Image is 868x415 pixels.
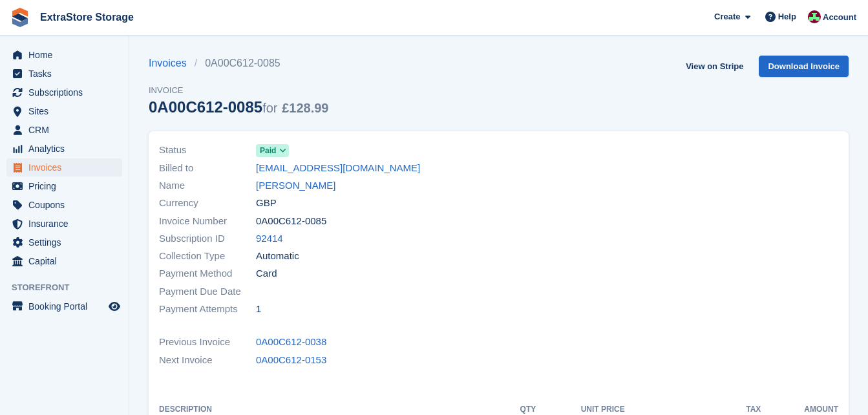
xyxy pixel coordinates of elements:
[256,143,289,158] a: Paid
[28,121,106,139] span: CRM
[28,140,106,158] span: Analytics
[256,353,326,368] a: 0A00C612-0153
[6,83,122,101] a: menu
[159,302,256,317] span: Payment Attempts
[6,158,122,176] a: menu
[6,297,122,315] a: menu
[256,231,283,246] a: 92414
[159,335,256,350] span: Previous Invoice
[6,196,122,214] a: menu
[28,46,106,64] span: Home
[28,158,106,176] span: Invoices
[6,140,122,158] a: menu
[159,178,256,193] span: Name
[256,161,420,176] a: [EMAIL_ADDRESS][DOMAIN_NAME]
[28,297,106,315] span: Booking Portal
[256,249,299,264] span: Automatic
[159,161,256,176] span: Billed to
[28,233,106,251] span: Settings
[6,121,122,139] a: menu
[262,101,277,115] span: for
[149,56,328,71] nav: breadcrumbs
[714,10,740,23] span: Create
[6,215,122,233] a: menu
[778,10,796,23] span: Help
[256,335,326,350] a: 0A00C612-0038
[159,196,256,211] span: Currency
[256,214,326,229] span: 0A00C612-0085
[6,177,122,195] a: menu
[159,214,256,229] span: Invoice Number
[808,10,821,23] img: Chelsea Parker
[256,196,277,211] span: GBP
[759,56,849,77] a: Download Invoice
[159,284,256,299] span: Payment Due Date
[149,56,195,71] a: Invoices
[681,56,748,77] a: View on Stripe
[28,102,106,120] span: Sites
[107,299,122,314] a: Preview store
[6,252,122,270] a: menu
[149,98,328,116] div: 0A00C612-0085
[6,46,122,64] a: menu
[28,252,106,270] span: Capital
[6,233,122,251] a: menu
[28,177,106,195] span: Pricing
[256,266,277,281] span: Card
[12,281,129,294] span: Storefront
[260,145,276,156] span: Paid
[256,178,335,193] a: [PERSON_NAME]
[159,143,256,158] span: Status
[823,11,856,24] span: Account
[28,215,106,233] span: Insurance
[10,8,30,27] img: stora-icon-8386f47178a22dfd0bd8f6a31ec36ba5ce8667c1dd55bd0f319d3a0aa187defe.svg
[256,302,261,317] span: 1
[28,83,106,101] span: Subscriptions
[149,84,328,97] span: Invoice
[6,102,122,120] a: menu
[28,65,106,83] span: Tasks
[159,249,256,264] span: Collection Type
[35,6,139,28] a: ExtraStore Storage
[159,353,256,368] span: Next Invoice
[159,266,256,281] span: Payment Method
[28,196,106,214] span: Coupons
[159,231,256,246] span: Subscription ID
[6,65,122,83] a: menu
[282,101,328,115] span: £128.99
